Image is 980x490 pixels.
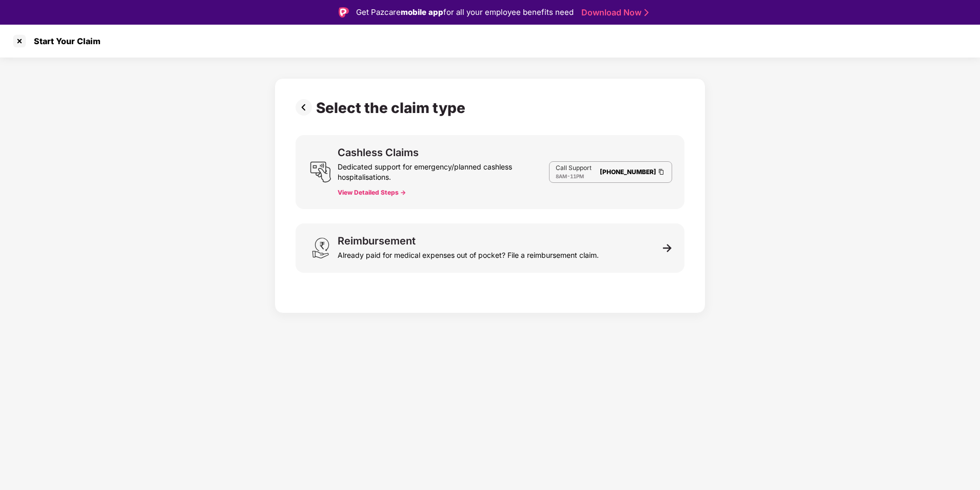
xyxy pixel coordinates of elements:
img: Clipboard Icon [657,167,665,176]
div: Already paid for medical expenses out of pocket? File a reimbursement claim. [338,246,599,260]
img: svg+xml;base64,PHN2ZyB3aWR0aD0iMjQiIGhlaWdodD0iMzEiIHZpZXdCb3g9IjAgMCAyNCAzMSIgZmlsbD0ibm9uZSIgeG... [310,237,331,259]
img: Stroke [644,7,649,18]
button: View Detailed Steps -> [338,189,406,197]
a: [PHONE_NUMBER] [600,168,656,176]
p: Call Support [556,164,592,172]
img: svg+xml;base64,PHN2ZyBpZD0iUHJldi0zMngzMiIgeG1sbnM9Imh0dHA6Ly93d3cudzMub3JnLzIwMDAvc3ZnIiB3aWR0aD... [296,99,316,116]
div: Select the claim type [316,99,469,117]
div: - [556,172,592,180]
img: Logo [339,7,349,17]
strong: mobile app [401,7,443,17]
a: Download Now [581,7,645,18]
span: 8AM [556,173,567,179]
img: svg+xml;base64,PHN2ZyB3aWR0aD0iMTEiIGhlaWdodD0iMTEiIHZpZXdCb3g9IjAgMCAxMSAxMSIgZmlsbD0ibm9uZSIgeG... [663,243,672,253]
img: svg+xml;base64,PHN2ZyB3aWR0aD0iMjQiIGhlaWdodD0iMjUiIHZpZXdCb3g9IjAgMCAyNCAyNSIgZmlsbD0ibm9uZSIgeG... [310,161,331,183]
div: Cashless Claims [338,147,419,158]
div: Reimbursement [338,236,416,246]
div: Dedicated support for emergency/planned cashless hospitalisations. [338,158,549,182]
span: 11PM [570,173,584,179]
div: Start Your Claim [28,36,101,46]
div: Get Pazcare for all your employee benefits need [356,6,574,18]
